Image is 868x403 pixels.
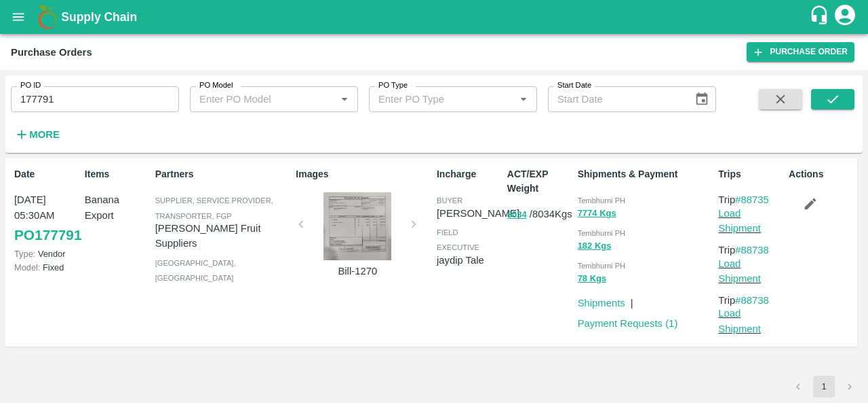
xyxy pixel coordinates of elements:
p: Trip [718,293,783,308]
nav: pagination navigation [785,376,863,398]
p: [PERSON_NAME] Fruit Suppliers [155,221,291,251]
button: 78 Kgs [578,271,607,287]
button: Choose date [689,86,715,112]
p: [PERSON_NAME] [437,206,519,221]
img: logo [34,3,61,31]
p: Incharge [437,167,502,181]
div: Purchase Orders [11,43,92,61]
div: account of current user [833,3,857,31]
button: Open [515,90,532,108]
p: Partners [155,167,291,181]
b: Supply Chain [61,10,137,24]
p: Vendor [14,247,79,260]
button: 8034 [507,207,527,223]
span: Type: [14,249,35,259]
p: Images [296,167,431,181]
p: Banana Export [85,192,150,223]
span: [GEOGRAPHIC_DATA] , [GEOGRAPHIC_DATA] [155,259,236,282]
p: Date [14,167,79,181]
p: Bill-1270 [307,264,408,279]
p: jaydip Tale [437,253,502,268]
label: PO Type [378,80,408,91]
input: Enter PO Type [373,90,493,108]
a: #88735 [735,194,769,205]
p: Items [85,167,150,181]
a: Purchase Order [747,42,854,62]
span: Model: [14,262,40,273]
strong: More [29,129,60,140]
span: Tembhurni PH [578,262,626,270]
a: Load Shipment [718,258,761,284]
div: | [625,290,633,311]
p: ACT/EXP Weight [507,167,572,196]
p: / 8034 Kgs [507,207,572,222]
label: PO ID [20,80,41,91]
a: Supply Chain [61,7,809,27]
p: [DATE] 05:30AM [14,192,79,223]
label: Start Date [557,80,591,91]
a: Shipments [578,298,625,309]
p: Shipments & Payment [578,167,713,181]
button: open drawer [3,1,34,33]
a: Payment Requests (1) [578,318,678,329]
button: 182 Kgs [578,239,612,254]
span: Tembhurni PH [578,229,626,237]
span: Tembhurni PH [578,196,626,205]
input: Enter PO Model [194,90,314,108]
span: field executive [437,228,479,251]
span: Supplier, Service Provider, Transporter, FGP [155,196,273,220]
button: 7774 Kgs [578,206,616,222]
p: Trip [718,243,783,258]
button: More [11,123,63,146]
a: PO177791 [14,223,81,247]
div: customer-support [809,5,833,29]
a: Load Shipment [718,208,761,234]
p: Actions [789,167,854,181]
button: page 1 [813,376,835,398]
a: #88738 [735,295,769,306]
a: Load Shipment [718,308,761,334]
input: Enter PO ID [11,86,179,112]
label: PO Model [199,80,233,91]
span: buyer [437,196,462,205]
p: Trips [718,167,783,181]
button: Open [336,90,353,108]
a: #88738 [735,245,769,256]
input: Start Date [548,86,684,112]
p: Fixed [14,261,79,274]
p: Trip [718,192,783,207]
